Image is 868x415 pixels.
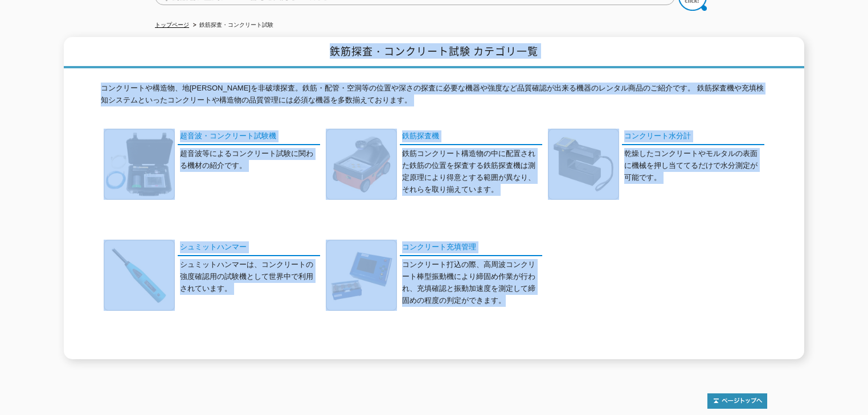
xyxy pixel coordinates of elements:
img: 超音波・コンクリート試験機 [104,129,175,200]
li: 鉄筋探査・コンクリート試験 [191,19,273,31]
img: シュミットハンマー [104,240,175,311]
p: 鉄筋コンクリート構造物の中に配置された鉄筋の位置を探査する鉄筋探査機は測定原理により得意とする範囲が異なり、それらを取り揃えています。 [402,148,542,195]
p: 超音波等によるコンクリート試験に関わる機材の紹介です。 [180,148,320,172]
img: トップページへ [707,393,767,409]
a: 鉄筋探査機 [400,129,542,145]
p: コンクリートや構造物、地[PERSON_NAME]を非破壊探査。鉄筋・配管・空洞等の位置や深さの探査に必要な機器や強度など品質確認が出来る機器のレンタル商品のご紹介です。 鉄筋探査機や充填検知シ... [101,83,767,112]
h1: 鉄筋探査・コンクリート試験 カテゴリ一覧 [64,37,804,68]
p: シュミットハンマーは、コンクリートの強度確認用の試験機として世界中で利用されています。 [180,259,320,294]
img: コンクリート水分計 [548,129,619,200]
img: 鉄筋探査機 [326,129,397,200]
a: シュミットハンマー [178,240,320,256]
p: 乾燥したコンクリートやモルタルの表面に機械を押し当ててるだけで水分測定が可能です。 [624,148,764,183]
img: コンクリート充填管理 [326,240,397,311]
a: コンクリート水分計 [622,129,764,145]
a: コンクリート充填管理 [400,240,542,256]
a: トップページ [155,22,189,28]
a: 超音波・コンクリート試験機 [178,129,320,145]
p: コンクリート打込の際、高周波コンクリート棒型振動機により締固め作業が行われ、充填確認と振動加速度を測定して締固めの程度の判定ができます。 [402,259,542,306]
